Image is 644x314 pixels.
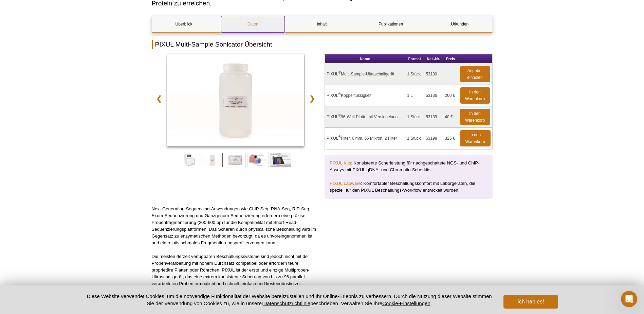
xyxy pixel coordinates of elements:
[443,85,458,106] td: 260 €
[325,54,405,64] th: Name
[290,16,354,32] a: Inhalt
[330,160,351,165] a: PIXUL Kits
[428,16,492,32] a: Urkunden
[424,64,443,85] td: 53130
[443,128,458,149] td: 325 €
[405,64,424,85] td: 1 Stück
[405,85,424,106] td: 1 L
[305,91,319,106] a: ❯
[503,295,558,309] button: Ich hab es!
[152,253,320,294] p: Die meisten derzeit verfügbaren Beschallungssysteme sind jedoch nicht mit der Probenverarbeitung ...
[167,54,305,148] a: PIXUL Coupling Fluid
[152,91,166,106] a: ❮
[325,64,405,85] td: PIXUL Multi-Sample-Ultraschallgerät
[325,206,493,300] iframe: PIXUL Multi-Sample Sonicator: Sample Preparation, Proteomics and Beyond
[359,16,423,32] a: Publikationen
[424,85,443,106] td: 53136
[382,300,430,306] button: Cookie-Einstellungen
[167,54,305,146] img: PIXUL Koppelflüssigkeit
[152,206,320,246] p: Next-Generation-Sequencing-Anwendungen wie ChIP-Seq, RNA-Seq, RIP-Seq, Exom-Sequenzierung und Gan...
[460,87,490,104] a: In den Warenkorb
[338,135,341,139] sup: ®
[460,66,490,82] a: Angebot einholen
[330,180,487,194] p: : Komfortabler Beschallungskomfort mit Laborgeräten, die speziell für den PIXUL Beschallungs-Work...
[325,85,405,106] td: PIXUL Koppelflüssigkeit
[621,291,637,307] iframe: Intercom live chat
[152,16,216,32] a: Überblick
[424,106,443,128] td: 53139
[338,114,341,117] sup: ®
[443,106,458,128] td: 40 €
[405,106,424,128] td: 1 Stück
[330,160,487,173] p: : Konsistente Scherleistung für nachgeschaltete NGS- und ChIP-Assays mit PIXUL gDNA- und Chromati...
[330,181,361,186] a: PIXUL Labware
[338,92,341,96] sup: ®
[325,128,405,149] td: PIXUL Filter, 6 mm, 65 Mikron, 2 Filter
[460,109,490,125] a: In den Warenkorb
[152,40,493,49] h2: PIXUL Multi-Sample Sonicator Übersicht
[460,130,491,146] a: In den Warenkorb
[325,106,405,128] td: PIXUL 96-Well-Platte mit Versiegelung
[424,128,443,149] td: 53198
[87,293,492,306] font: Diese Website verwendet Cookies, um die notwendige Funktionalität der Website bereitzustellen und...
[430,300,432,306] font: .
[405,54,424,64] th: Format
[424,54,443,64] th: Kat.-Nr.
[443,54,458,64] th: Preis
[405,128,424,149] td: 1 Stück
[263,300,310,306] a: Datenschutzrichtlinie
[338,71,341,74] sup: ®
[221,16,285,32] a: Daten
